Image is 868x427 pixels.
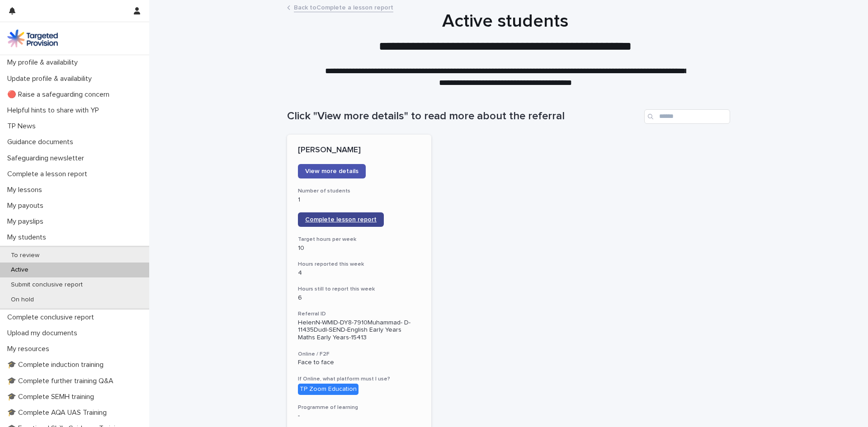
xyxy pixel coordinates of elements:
[287,110,641,123] h1: Click "View more details" to read more about the referral
[644,109,730,124] input: Search
[4,296,41,304] p: On hold
[4,252,47,259] p: To review
[298,359,420,366] p: Face to face
[4,186,49,194] p: My lessons
[4,281,90,289] p: Submit conclusive report
[298,351,420,358] h3: Online / F2F
[4,377,121,385] p: 🎓 Complete further training Q&A
[4,138,80,146] p: Guidance documents
[298,236,420,243] h3: Target hours per week
[4,75,99,83] p: Update profile & availability
[298,286,420,293] h3: Hours still to report this week
[4,154,91,163] p: Safeguarding newsletter
[4,202,51,210] p: My payouts
[4,329,85,338] p: Upload my documents
[298,212,384,227] a: Complete lesson report
[305,168,359,174] span: View more details
[4,361,111,369] p: 🎓 Complete induction training
[305,216,377,223] span: Complete lesson report
[4,122,43,131] p: TP News
[298,188,420,195] h3: Number of students
[4,408,114,417] p: 🎓 Complete AQA UAS Training
[4,233,53,242] p: My students
[298,244,420,252] p: 10
[4,217,51,226] p: My payslips
[298,375,420,383] h3: If Online, what platform must I use?
[4,58,85,67] p: My profile & availability
[298,269,420,277] p: 4
[4,106,106,115] p: Helpful hints to share with YP
[294,2,393,12] a: Back toComplete a lesson report
[298,310,420,318] h3: Referral ID
[4,313,101,322] p: Complete conclusive report
[298,404,420,411] h3: Programme of learning
[4,90,117,99] p: 🔴 Raise a safeguarding concern
[298,261,420,268] h3: Hours reported this week
[298,319,420,342] p: HelenN-WMID-DY8-7910Muhammad- D-11435Dudl-SEND-English Early Years Maths Early Years-15413
[298,164,366,178] a: View more details
[4,393,101,401] p: 🎓 Complete SEMH training
[298,145,420,155] p: [PERSON_NAME]
[298,384,359,395] div: TP Zoom Education
[284,10,727,32] h1: Active students
[4,170,94,178] p: Complete a lesson report
[298,294,420,302] p: 6
[4,345,57,353] p: My resources
[4,266,36,274] p: Active
[298,412,420,420] p: -
[298,196,420,204] p: 1
[7,29,58,47] img: M5nRWzHhSzIhMunXDL62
